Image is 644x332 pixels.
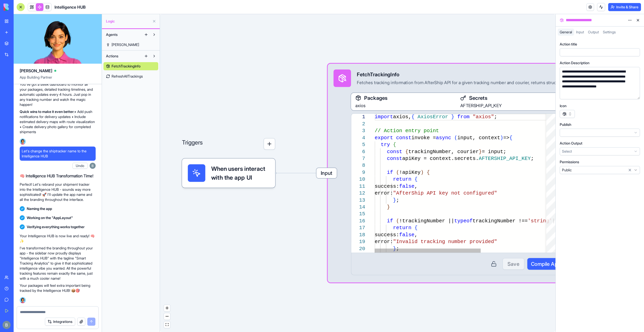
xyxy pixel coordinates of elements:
div: 15 [351,211,365,218]
img: logo [4,4,35,11]
div: 19 [351,238,365,245]
p: • Add push notifications for delivery updates • Include estimated delivery maps with route visual... [20,109,96,134]
a: RefreshAllTrackings [103,72,158,80]
span: if [387,218,393,224]
label: Permissions [560,159,579,164]
span: try [381,142,390,148]
img: Ella_00000_wcx2te.png [20,138,26,145]
span: ) [421,169,424,175]
span: axios, [393,114,412,120]
span: Actions [106,54,118,59]
span: typeof [454,218,473,224]
span: Working on the "AppLayout" [27,215,73,220]
span: General [560,30,572,34]
span: false [399,183,415,189]
label: Publish [560,122,571,127]
span: "AfterShip API key not configured" [393,190,497,196]
span: FetchTrackingInfo [112,64,141,69]
span: { [414,225,417,231]
span: When users interact with the app UI [211,164,270,182]
span: success: [375,183,399,189]
span: error: [375,190,393,196]
span: trackingNumber !== [473,218,528,224]
span: if [387,169,393,175]
button: Undo [72,163,88,169]
span: !trackingNumber || [399,218,454,224]
div: 20 [351,245,365,252]
label: Icon [560,103,567,108]
div: FetchTrackingInfo [357,71,575,78]
span: } [479,149,482,154]
span: from [457,114,470,120]
span: { [414,176,417,182]
div: 7 [351,155,365,162]
div: InputFetchTrackingInfoFetches tracking information from AfterShip API for a given tracking number... [328,64,622,282]
span: axios [355,103,365,108]
div: 3 [351,127,365,134]
span: , [414,183,417,189]
span: ( [396,169,399,175]
span: AFTERSHIP_API_KEY [460,103,502,108]
p: Your Shipment Tracker is ready to roll! 🎉 You've got a sleek dashboard to monitor all your packag... [20,77,96,107]
span: trackingNumber, courier [408,149,479,154]
span: ( [396,218,399,224]
span: !apiKey [399,169,421,175]
span: Verifying everything works together [27,224,85,229]
div: 2 [351,121,365,127]
div: 5 [351,141,365,148]
h2: 🧠 Intelligence HUB Transformation Time! [20,173,96,179]
span: Input [576,30,584,34]
div: Fetches tracking information from AfterShip API for a given tracking number and courier, returns ... [357,80,575,85]
span: const [387,156,402,161]
span: } [393,246,396,251]
div: 10 [351,176,365,183]
p: I've transformed the branding throughout your app - the sidebar now proudly displays "Intelligenc... [20,246,96,281]
div: When users interact with the app UI [182,158,275,187]
span: Packages [364,94,387,102]
span: [PERSON_NAME] [112,42,139,47]
span: Compile App [531,260,560,268]
span: = input; [482,149,506,154]
p: Your Intelligence HUB is now live and ready! 🧠✨ [20,233,96,244]
span: export [375,135,393,140]
span: "Invalid tracking number provided" [393,239,497,245]
div: 14 [351,204,365,210]
span: Naming the app [27,206,52,211]
div: 4 [351,134,365,141]
span: invoke = [411,135,436,140]
span: { [411,114,414,120]
span: } [393,197,396,203]
label: Action title [560,42,577,47]
button: Compile App [527,258,564,270]
span: const [396,135,412,140]
span: 'string' [528,218,552,224]
span: { [509,135,512,140]
span: } [387,204,390,210]
span: Output [588,30,599,34]
span: { [427,169,430,175]
span: false [399,232,415,238]
span: ; [396,246,399,251]
span: ( [454,135,457,140]
span: { [393,142,396,148]
div: 13 [351,197,365,204]
span: AFTERSHIP_API_KEY [479,156,531,161]
span: success: [375,232,399,238]
strong: Quick wins to make it even better: [20,109,74,114]
span: ; [531,156,534,161]
div: 18 [351,231,365,238]
span: , [414,232,417,238]
span: return [393,176,412,182]
div: 16 [351,218,365,224]
button: zoom out [164,313,170,320]
span: App Building Partner [20,75,96,84]
p: Your packages will feel extra important being tracked by the Intelligence HUB! 📦🎯 [20,283,96,293]
button: Actions [103,52,142,60]
div: 8 [351,162,365,169]
img: ACg8ocIug40qN1SCXJiinWdltW7QsPxROn8ZAVDlgOtPD8eQfXIZmw=s96-c [90,163,96,169]
span: Agents [106,32,118,37]
div: 21 [351,252,365,259]
span: ) [500,135,503,140]
span: Secrets [469,94,487,102]
span: Logic [106,19,150,24]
